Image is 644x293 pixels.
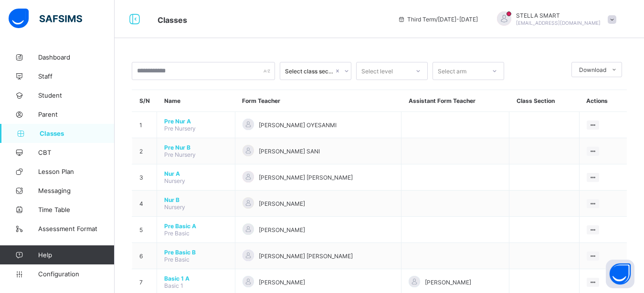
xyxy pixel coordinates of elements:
span: Download [579,66,606,73]
span: [PERSON_NAME] OYESANMI [259,121,337,129]
span: Classes [158,15,187,25]
span: Nur A [164,170,228,177]
td: 5 [132,217,157,243]
span: [PERSON_NAME] [PERSON_NAME] [259,253,353,260]
td: 4 [132,191,157,217]
span: [PERSON_NAME] [PERSON_NAME] [259,174,353,181]
th: Name [157,90,235,112]
span: [PERSON_NAME] [259,200,305,207]
span: Nursery [164,177,185,184]
span: [PERSON_NAME] [259,226,305,233]
span: CBT [38,149,115,156]
span: Parent [38,111,115,118]
span: Basic 1 [164,282,183,289]
span: Classes [40,130,115,137]
span: Nur B [164,196,228,203]
span: Pre Nur B [164,144,228,151]
span: Pre Basic B [164,249,228,256]
span: session/term information [398,16,478,23]
span: Staff [38,72,115,80]
td: 1 [132,112,157,138]
span: [PERSON_NAME] [425,279,471,286]
span: Pre Nursery [164,151,196,158]
div: STELLASMART [487,11,621,27]
span: Messaging [38,187,115,194]
span: Basic 1 A [164,275,228,282]
span: Pre Basic A [164,222,228,230]
span: [EMAIL_ADDRESS][DOMAIN_NAME] [516,20,601,26]
th: Class Section [509,90,579,112]
span: Pre Nursery [164,125,196,132]
span: Configuration [38,270,114,278]
span: [PERSON_NAME] [259,279,305,286]
span: Assessment Format [38,225,115,232]
span: Dashboard [38,53,115,61]
td: 2 [132,138,157,164]
span: Pre Basic [164,256,190,263]
button: Open asap [606,260,634,288]
span: Student [38,91,115,99]
th: Assistant Form Teacher [401,90,509,112]
span: Pre Nur A [164,118,228,125]
td: 6 [132,243,157,269]
span: Pre Basic [164,230,190,237]
span: Time Table [38,206,115,213]
div: Select class section [285,68,334,75]
div: Select arm [438,62,466,80]
th: S/N [132,90,157,112]
span: [PERSON_NAME] SANI [259,148,320,155]
th: Actions [579,90,627,112]
div: Select level [361,62,393,80]
span: Nursery [164,203,185,211]
th: Form Teacher [235,90,401,112]
td: 3 [132,164,157,191]
img: safsims [9,9,82,29]
span: Lesson Plan [38,168,115,175]
span: STELLA SMART [516,12,601,19]
span: Help [38,251,114,259]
